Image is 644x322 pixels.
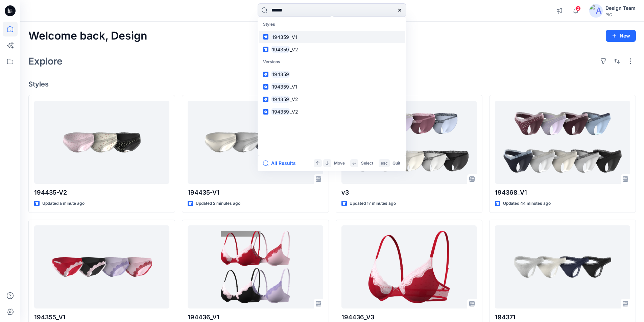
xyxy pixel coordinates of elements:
mark: 194359 [271,46,290,53]
a: 194359_V1 [259,31,405,43]
a: 194436_V3 [341,225,477,309]
a: 194371 [495,225,630,309]
span: 2 [575,6,581,11]
mark: 194359 [271,70,290,78]
p: 194371 [495,313,630,322]
button: All Results [263,159,300,167]
mark: 194359 [271,83,290,91]
h2: Explore [28,56,63,67]
h4: Styles [28,80,636,88]
p: 194435-V2 [34,188,169,197]
mark: 194359 [271,33,290,41]
a: v3 [341,101,477,184]
span: _V1 [290,34,297,40]
mark: 194359 [271,108,290,116]
a: 194359_V2 [259,105,405,118]
p: Updated 17 minutes ago [350,200,396,207]
span: _V1 [290,84,297,90]
a: 194359_V2 [259,43,405,56]
span: _V2 [290,109,298,115]
a: 194359 [259,68,405,80]
a: 194355_V1 [34,225,169,309]
p: 194355_V1 [34,313,169,322]
p: Versions [259,56,405,68]
a: 194435-V1 [188,101,323,184]
p: Quit [392,160,400,167]
button: New [606,30,636,42]
h2: Welcome back, Design [28,30,147,42]
p: Updated 44 minutes ago [503,200,551,207]
div: PIC [605,12,636,17]
img: avatar [589,4,603,18]
p: Move [334,160,345,167]
p: v3 [341,188,477,197]
span: _V2 [290,47,298,52]
p: esc [381,160,388,167]
a: 194436_V1 [188,225,323,309]
p: 194436_V3 [341,313,477,322]
a: 194435-V2 [34,101,169,184]
a: 194359_V2 [259,93,405,105]
p: 194368_V1 [495,188,630,197]
a: 194359_V1 [259,80,405,93]
p: 194436_V1 [188,313,323,322]
p: Updated 2 minutes ago [196,200,240,207]
p: Styles [259,18,405,31]
p: Updated a minute ago [42,200,85,207]
p: Select [361,160,373,167]
div: Design Team [605,4,636,12]
span: _V2 [290,96,298,102]
mark: 194359 [271,95,290,103]
a: 194368_V1 [495,101,630,184]
p: 194435-V1 [188,188,323,197]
